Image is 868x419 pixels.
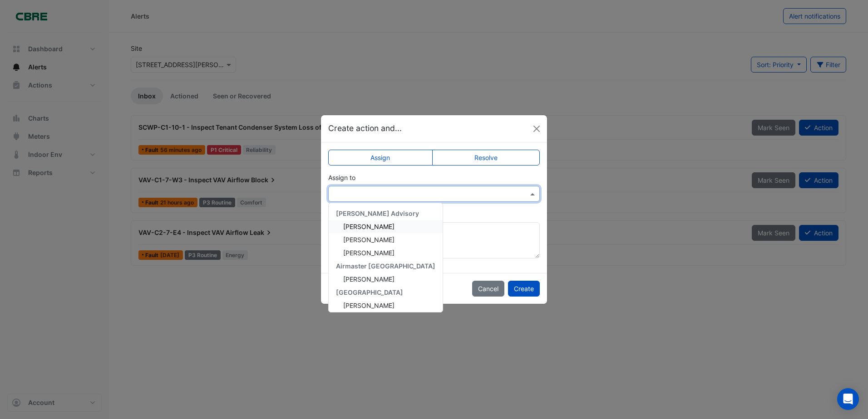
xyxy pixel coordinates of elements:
[328,173,355,182] label: Assign to
[328,122,402,134] h5: Create action and...
[336,209,419,217] span: [PERSON_NAME] Advisory
[336,262,435,270] span: Airmaster [GEOGRAPHIC_DATA]
[328,150,433,166] label: Assign
[328,203,443,312] ng-dropdown-panel: Options list
[336,288,403,296] span: [GEOGRAPHIC_DATA]
[432,150,540,166] label: Resolve
[343,249,395,257] span: [PERSON_NAME]
[343,236,395,244] span: [PERSON_NAME]
[837,388,859,410] div: Open Intercom Messenger
[530,122,543,136] button: Close
[343,223,395,230] span: [PERSON_NAME]
[343,275,395,283] span: [PERSON_NAME]
[472,281,504,297] button: Cancel
[508,281,540,297] button: Create
[343,302,395,309] span: [PERSON_NAME]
